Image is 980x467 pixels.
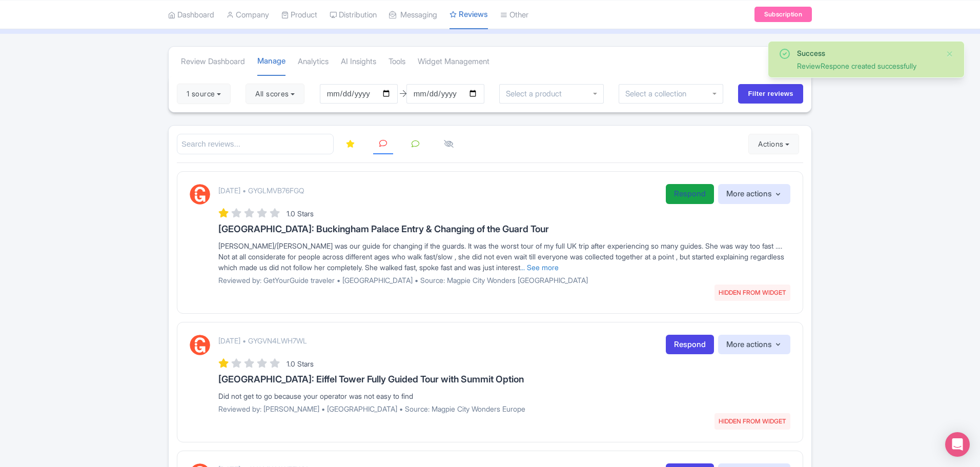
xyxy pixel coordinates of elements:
[714,413,790,430] span: HIDDEN FROM WIDGET
[418,48,489,76] a: Widget Management
[190,184,210,205] img: GetYourGuide Logo
[666,335,714,355] a: Respond
[227,1,269,29] a: Company
[389,48,405,76] a: Tools
[714,285,790,301] span: HIDDEN FROM WIDGET
[797,60,937,71] div: ReviewRespone created successfully
[218,224,790,234] h3: [GEOGRAPHIC_DATA]: Buckingham Palace Entry & Changing of the Guard Tour
[738,84,803,104] input: Filter reviews
[718,184,790,204] button: More actions
[181,48,245,76] a: Review Dashboard
[666,184,714,204] a: Respond
[218,275,790,286] p: Reviewed by: GetYourGuide traveler • [GEOGRAPHIC_DATA] • Source: Magpie City Wonders [GEOGRAPHIC_...
[341,48,376,76] a: AI Insights
[246,84,304,104] button: All scores
[218,403,790,414] p: Reviewed by: [PERSON_NAME] • [GEOGRAPHIC_DATA] • Source: Magpie City Wonders Europe
[797,48,937,58] div: Success
[177,84,231,104] button: 1 source
[218,335,307,346] p: [DATE] • GYGVN4LWH7WL
[389,1,437,29] a: Messaging
[281,1,317,29] a: Product
[506,89,567,98] input: Select a product
[218,240,790,273] div: [PERSON_NAME]/[PERSON_NAME] was our guide for changing if the guards. It was the worst tour of my...
[177,134,334,155] input: Search reviews...
[946,48,954,60] button: Close
[190,335,210,355] img: GetYourGuide Logo
[298,48,329,76] a: Analytics
[218,374,790,384] h3: [GEOGRAPHIC_DATA]: Eiffel Tower Fully Guided Tour with Summit Option
[625,89,693,98] input: Select a collection
[718,335,790,355] button: More actions
[218,185,304,196] p: [DATE] • GYGLMVB76FGQ
[218,391,790,401] div: Did not get to go because your operator was not easy to find
[748,134,799,154] button: Actions
[945,432,970,457] div: Open Intercom Messenger
[257,47,285,76] a: Manage
[168,1,214,29] a: Dashboard
[287,209,314,218] span: 1.0 Stars
[520,263,559,272] a: ... See more
[330,1,377,29] a: Distribution
[287,359,314,368] span: 1.0 Stars
[500,1,528,29] a: Other
[754,7,812,22] a: Subscription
